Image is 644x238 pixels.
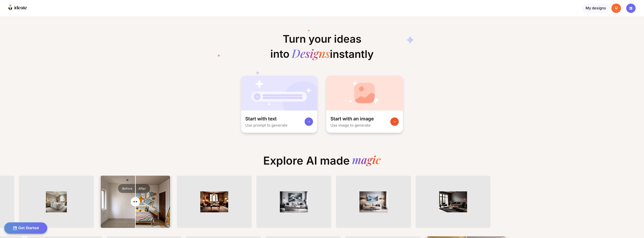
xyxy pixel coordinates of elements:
[330,123,371,128] div: Use image to generate
[582,4,610,13] div: My designs
[245,116,277,122] div: Start with text
[359,191,388,212] img: Thumbnailtext2image_00678_.png
[200,191,228,212] img: Thumbnailtext2image_00673_.png
[326,76,403,110] img: startWithImageCardBg.jpg
[330,116,374,122] div: Start with an image
[4,222,47,234] div: Get Started
[259,154,385,171] div: Explore AI made
[352,154,381,167] div: magic
[101,176,171,228] img: After image
[245,123,288,128] div: Use prompt to generate
[241,76,317,110] img: startWithTextCardBg.jpg
[439,191,467,212] img: Thumbnailtext2image_00684_.png
[42,191,70,212] img: Thumbnailexplore-image9.png
[611,4,621,13] div: U
[280,191,308,212] img: Thumbnailtext2image_00675_.png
